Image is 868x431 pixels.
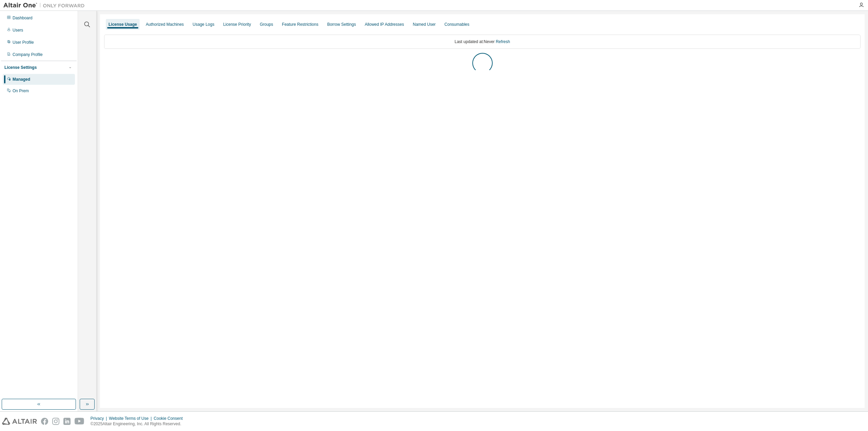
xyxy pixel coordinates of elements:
div: Usage Logs [193,22,214,27]
div: Feature Restrictions [282,22,318,27]
div: License Priority [223,22,251,27]
div: Authorized Machines [146,22,184,27]
div: Dashboard [13,15,33,21]
img: altair_logo.svg [2,418,37,425]
div: Named User [413,22,435,27]
div: License Settings [4,65,37,70]
img: Altair One [3,2,88,9]
div: Groups [260,22,273,27]
div: User Profile [13,40,34,45]
div: Company Profile [13,52,43,57]
div: Last updated at: Never [104,35,861,49]
div: Consumables [445,22,469,27]
p: © 2025 Altair Engineering, Inc. All Rights Reserved. [91,421,187,427]
div: License Usage [108,22,137,27]
div: Cookie Consent [154,416,186,421]
div: On Prem [13,88,29,94]
img: youtube.svg [75,418,84,425]
img: instagram.svg [52,418,59,425]
div: Users [13,27,23,33]
img: facebook.svg [41,418,48,425]
a: Refresh [496,39,510,44]
img: linkedin.svg [63,418,71,425]
div: Managed [13,77,30,82]
div: Privacy [91,416,109,421]
div: Allowed IP Addresses [365,22,404,27]
div: Borrow Settings [327,22,356,27]
div: Website Terms of Use [109,416,154,421]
